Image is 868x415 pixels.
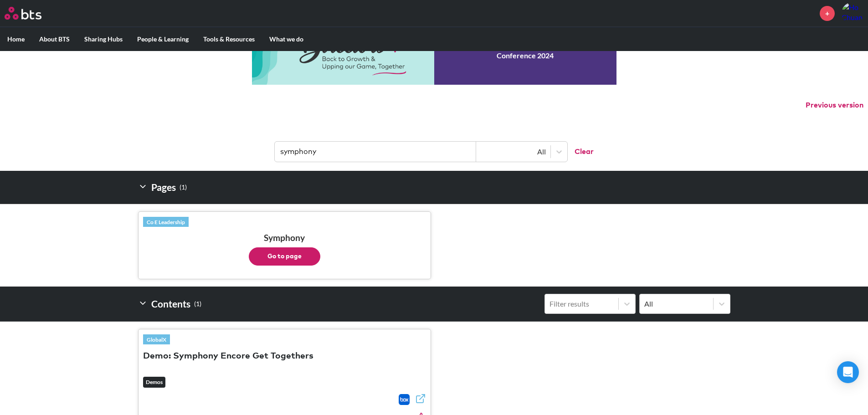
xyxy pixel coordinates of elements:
[5,7,41,20] img: BTS Logo
[196,27,262,51] label: Tools & Resources
[180,181,187,194] small: ( 1 )
[143,377,165,388] em: Demos
[32,27,77,51] label: About BTS
[481,147,546,157] div: All
[842,2,863,24] img: Ho Chuan
[842,2,863,24] a: Profile
[143,350,313,363] button: Demo: Symphony Encore Get Togethers
[143,217,189,227] a: Co E Leadership
[415,393,426,406] a: External link
[143,334,170,344] a: GlobalX
[820,6,835,21] a: +
[77,27,130,51] label: Sharing Hubs
[5,7,58,20] a: Go home
[399,394,410,405] img: Box logo
[143,232,426,266] h3: Symphony
[130,27,196,51] label: People & Learning
[550,299,614,309] div: Filter results
[138,178,187,196] h2: Pages
[806,100,863,110] button: Previous version
[262,27,311,51] label: What we do
[644,299,709,309] div: All
[837,361,859,383] div: Open Intercom Messenger
[194,298,201,310] small: ( 1 )
[249,247,320,266] button: Go to page
[567,142,594,162] button: Clear
[138,294,201,314] h2: Contents
[275,142,476,162] input: Find contents, pages and demos...
[399,394,410,405] a: Download file from Box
